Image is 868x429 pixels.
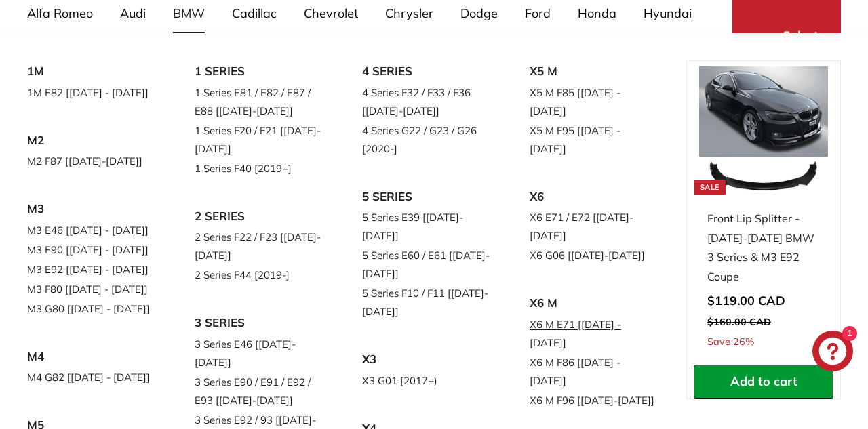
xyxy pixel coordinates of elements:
a: X5 M F85 [[DATE] - [DATE]] [530,83,659,121]
span: Save 26% [707,333,754,351]
a: M4 G82 [[DATE] - [DATE]] [27,367,157,387]
a: M3 G80 [[DATE] - [DATE]] [27,299,157,319]
a: X6 G06 [[DATE]-[DATE]] [530,245,659,265]
a: 4 SERIES [362,60,492,83]
span: Add to cart [730,373,797,389]
a: X5 M F95 [[DATE] - [DATE]] [530,121,659,159]
a: 5 Series E39 [[DATE]-[DATE]] [362,207,492,245]
a: X3 [362,348,492,371]
a: M3 E90 [[DATE] - [DATE]] [27,240,157,260]
a: M2 [27,129,157,152]
span: $160.00 CAD [707,316,771,328]
a: X6 M F96 [[DATE]-[DATE]] [530,390,659,410]
a: X5 M [530,60,659,83]
a: M3 E46 [[DATE] - [DATE]] [27,220,157,240]
a: X6 M E71 [[DATE] - [DATE]] [530,314,659,352]
a: 5 Series E60 / E61 [[DATE]-[DATE]] [362,245,492,283]
a: 3 Series E90 / E91 / E92 / E93 [[DATE]-[DATE]] [195,372,324,410]
a: 1 Series F20 / F21 [[DATE]-[DATE]] [195,121,324,159]
a: M3 [27,198,157,220]
div: Front Lip Splitter - [DATE]-[DATE] BMW 3 Series & M3 E92 Coupe [707,209,820,287]
a: 1 Series F40 [2019+] [195,159,324,178]
a: 3 SERIES [195,312,324,334]
a: 1M [27,60,157,83]
a: 1 SERIES [195,60,324,83]
a: 1 Series E81 / E82 / E87 / E88 [[DATE]-[DATE]] [195,83,324,121]
a: Sale Front Lip Splitter - [DATE]-[DATE] BMW 3 Series & M3 E92 Coupe Save 26% [694,61,833,365]
a: 2 Series F44 [2019-] [195,265,324,285]
span: Select Your Vehicle [777,27,823,79]
a: X6 E71 / E72 [[DATE]-[DATE]] [530,207,659,245]
a: 5 SERIES [362,186,492,208]
a: X6 M [530,292,659,314]
a: X6 [530,186,659,208]
a: 5 Series F10 / F11 [[DATE]-[DATE]] [362,283,492,321]
a: 2 Series F22 / F23 [[DATE]-[DATE]] [195,227,324,265]
a: M3 E92 [[DATE] - [DATE]] [27,260,157,279]
a: X6 M F86 [[DATE] - [DATE]] [530,352,659,390]
a: 4 Series F32 / F33 / F36 [[DATE]-[DATE]] [362,83,492,121]
a: M4 [27,346,157,368]
button: Add to cart [694,365,833,399]
a: M3 F80 [[DATE] - [DATE]] [27,279,157,299]
a: M2 F87 [[DATE]-[DATE]] [27,151,157,171]
inbox-online-store-chat: Shopify online store chat [808,331,857,375]
a: 1M E82 [[DATE] - [DATE]] [27,83,157,102]
a: 3 Series E46 [[DATE]-[DATE]] [195,334,324,372]
a: 2 SERIES [195,205,324,228]
span: $119.00 CAD [707,293,785,308]
a: 4 Series G22 / G23 / G26 [2020-] [362,121,492,159]
div: Sale [694,180,726,195]
a: X3 G01 [2017+) [362,371,492,390]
